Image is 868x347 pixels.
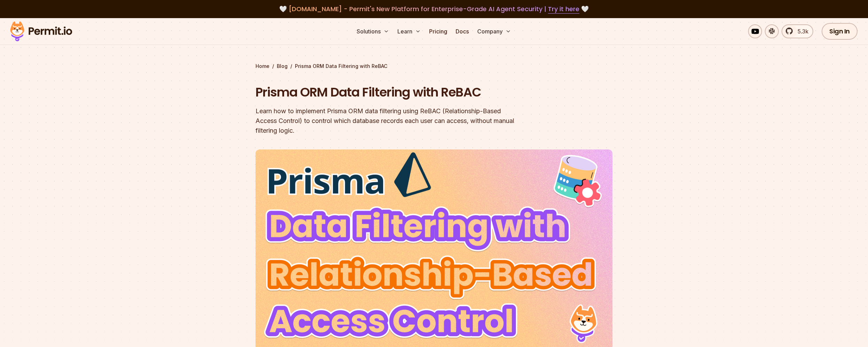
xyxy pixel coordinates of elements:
a: 5.3k [782,24,813,38]
img: Permit logo [7,20,75,43]
h1: Prisma ORM Data Filtering with ReBAC [256,84,523,101]
button: Solutions [354,24,392,38]
a: Sign In [822,23,858,40]
button: Learn [395,24,424,38]
button: Company [474,24,514,38]
span: [DOMAIN_NAME] - Permit's New Platform for Enterprise-Grade AI Agent Security | [289,5,579,13]
span: 5.3k [793,27,808,36]
a: Try it here [548,5,579,14]
a: Home [256,63,269,70]
a: Docs [453,24,472,38]
a: Blog [277,63,288,70]
div: / / [256,63,612,70]
div: Learn how to implement Prisma ORM data filtering using ReBAC (Relationship-Based Access Control) ... [256,106,523,136]
div: 🤍 🤍 [17,4,851,14]
a: Pricing [426,24,450,38]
